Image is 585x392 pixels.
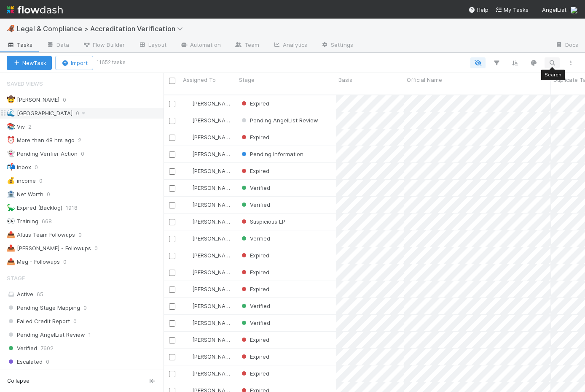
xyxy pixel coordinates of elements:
[7,176,36,186] div: income
[240,201,270,208] span: Verified
[35,162,46,173] span: 0
[7,122,25,132] div: Viv
[184,302,232,310] div: [PERSON_NAME]
[184,234,232,243] div: [PERSON_NAME]
[240,335,269,344] div: Expired
[240,302,270,310] div: Verified
[47,189,59,200] span: 0
[7,244,15,251] span: 📤
[184,184,232,192] div: [PERSON_NAME]
[192,303,235,309] span: [PERSON_NAME]
[7,258,15,265] span: 📤
[7,109,15,116] span: 🌊
[192,336,235,343] span: [PERSON_NAME]
[184,370,191,377] img: avatar_ec94f6e9-05c5-4d36-a6c8-d0cea77c3c29.png
[184,303,191,309] img: avatar_73a733c5-ce41-4a22-8c93-0dca612da21e.png
[184,168,191,174] img: avatar_7d83f73c-397d-4044-baf2-bb2da42e298f.png
[7,230,75,240] div: Altius Team Followups
[7,25,15,32] span: 🦧
[184,252,191,259] img: avatar_ec94f6e9-05c5-4d36-a6c8-d0cea77c3c29.png
[7,343,37,354] span: Verified
[169,371,175,377] input: Toggle Row Selected
[240,116,318,124] div: Pending AngelList Review
[7,217,15,224] span: 👀
[40,343,54,354] span: 7602
[7,108,72,119] div: [GEOGRAPHIC_DATA]
[169,118,175,124] input: Toggle Row Selected
[7,3,63,17] img: logo-inverted-e16ddd16eac7371096b0.svg
[240,218,285,225] span: Suspicious LP
[192,353,235,360] span: [PERSON_NAME]
[184,117,191,124] img: avatar_7d83f73c-397d-4044-baf2-bb2da42e298f.png
[338,76,352,84] span: Basis
[169,337,175,343] input: Toggle Row Selected
[240,352,269,361] div: Expired
[314,39,360,52] a: Settings
[184,353,191,360] img: avatar_7d83f73c-397d-4044-baf2-bb2da42e298f.png
[169,202,175,208] input: Toggle Row Selected
[169,168,175,175] input: Toggle Row Selected
[184,116,232,124] div: [PERSON_NAME]
[7,95,59,105] div: [PERSON_NAME]
[39,176,51,186] span: 0
[7,377,30,385] span: Collapse
[240,353,269,360] span: Expired
[76,108,88,119] span: 0
[184,319,232,327] div: [PERSON_NAME]
[169,101,175,107] input: Toggle Row Selected
[78,230,90,240] span: 0
[184,285,232,293] div: [PERSON_NAME]
[228,39,266,52] a: Team
[89,330,91,340] span: 1
[83,41,125,49] span: Flow Builder
[240,251,269,260] div: Expired
[240,319,270,326] span: Verified
[240,369,269,378] div: Expired
[184,151,191,157] img: avatar_7d83f73c-397d-4044-baf2-bb2da42e298f.png
[42,216,60,227] span: 668
[169,185,175,192] input: Toggle Row Selected
[169,303,175,310] input: Toggle Row Selected
[7,204,15,211] span: 🦕
[78,135,90,146] span: 2
[169,253,175,259] input: Toggle Row Selected
[239,76,255,84] span: Stage
[240,286,269,292] span: Expired
[407,76,442,84] span: Official Name
[184,184,191,191] img: avatar_73a733c5-ce41-4a22-8c93-0dca612da21e.png
[192,151,235,157] span: [PERSON_NAME]
[240,285,269,293] div: Expired
[169,219,175,225] input: Toggle Row Selected
[240,234,270,243] div: Verified
[192,168,235,174] span: [PERSON_NAME]
[570,6,578,14] img: avatar_ec94f6e9-05c5-4d36-a6c8-d0cea77c3c29.png
[173,39,228,52] a: Automation
[192,319,235,326] span: [PERSON_NAME]
[240,151,303,157] span: Pending Information
[192,201,235,208] span: [PERSON_NAME]
[192,235,235,242] span: [PERSON_NAME]
[169,151,175,158] input: Toggle Row Selected
[183,76,216,84] span: Assigned To
[495,6,529,13] span: My Tasks
[7,190,15,197] span: 🏦
[7,136,15,143] span: ⏰
[240,184,270,192] div: Verified
[7,149,78,159] div: Pending Verifier Action
[81,149,93,159] span: 0
[240,168,269,174] span: Expired
[63,257,75,267] span: 0
[184,133,232,141] div: [PERSON_NAME]
[192,117,235,124] span: [PERSON_NAME]
[240,167,269,175] div: Expired
[184,335,232,344] div: [PERSON_NAME]
[240,268,269,276] div: Expired
[184,251,232,260] div: [PERSON_NAME]
[240,150,303,158] div: Pending Information
[169,287,175,293] input: Toggle Row Selected
[192,286,235,292] span: [PERSON_NAME]
[7,96,15,103] span: 🤠
[548,39,585,52] a: Docs
[184,201,191,208] img: avatar_7d83f73c-397d-4044-baf2-bb2da42e298f.png
[192,100,235,107] span: [PERSON_NAME]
